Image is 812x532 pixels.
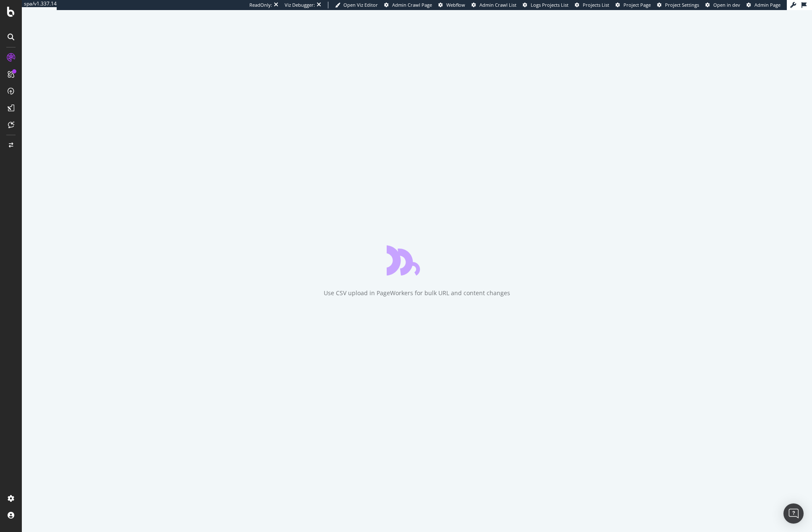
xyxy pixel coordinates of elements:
span: Admin Page [754,2,781,8]
span: Open in dev [713,2,740,8]
span: Logs Projects List [531,2,568,8]
span: Projects List [583,2,609,8]
a: Webflow [438,2,465,8]
a: Project Settings [657,2,699,8]
div: Open Intercom Messenger [783,503,804,524]
span: Webflow [446,2,465,8]
div: Viz Debugger: [285,2,315,8]
span: Project Settings [665,2,699,8]
a: Admin Crawl Page [384,2,432,8]
div: ReadOnly: [249,2,272,8]
span: Open Viz Editor [343,2,378,8]
span: Admin Crawl List [479,2,516,8]
a: Open in dev [705,2,740,8]
a: Open Viz Editor [335,2,378,8]
span: Project Page [623,2,651,8]
span: Admin Crawl Page [392,2,432,8]
a: Logs Projects List [523,2,568,8]
a: Project Page [616,2,651,8]
a: Projects List [575,2,609,8]
a: Admin Page [747,2,781,8]
div: animation [387,245,447,275]
div: Use CSV upload in PageWorkers for bulk URL and content changes [324,289,510,297]
a: Admin Crawl List [471,2,516,8]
